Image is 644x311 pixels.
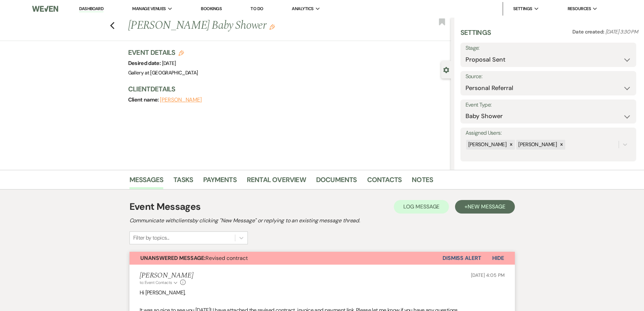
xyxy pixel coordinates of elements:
[460,28,491,43] h3: Settings
[269,24,275,30] button: Edit
[129,217,515,225] h2: Communicate with clients by clicking "New Message" or replying to an existing message thread.
[140,280,178,286] button: to: Event Contacts
[605,28,638,35] span: [DATE] 3:30 PM
[32,2,58,16] img: Weven Logo
[316,174,357,189] a: Documents
[455,200,515,214] button: +New Message
[173,174,193,189] a: Tasks
[466,128,631,138] label: Assigned Users:
[129,174,164,189] a: Messages
[128,96,160,103] span: Client name:
[412,174,433,189] a: Notes
[128,60,162,67] span: Desired date:
[443,252,481,265] button: Dismiss Alert
[468,203,505,210] span: New Message
[466,43,631,53] label: Stage:
[140,288,505,297] p: Hi [PERSON_NAME],
[481,252,515,265] button: Hide
[128,48,198,57] h3: Event Details
[247,174,306,189] a: Rental Overview
[140,254,206,262] strong: Unanswered Message:
[201,6,222,12] a: Bookings
[140,280,172,285] span: to: Event Contacts
[79,6,103,12] a: Dashboard
[129,252,443,265] button: Unanswered Message:Revised contract
[162,60,176,67] span: [DATE]
[516,140,558,150] div: [PERSON_NAME]
[513,5,532,12] span: Settings
[568,5,591,12] span: Resources
[203,174,237,189] a: Payments
[403,203,439,210] span: Log Message
[492,254,504,262] span: Hide
[140,271,193,280] h5: [PERSON_NAME]
[367,174,402,189] a: Contacts
[466,72,631,82] label: Source:
[128,84,444,94] h3: Client Details
[160,97,202,103] button: [PERSON_NAME]
[140,254,248,262] span: Revised contract
[471,272,504,278] span: [DATE] 4:05 PM
[128,69,198,76] span: Gallery at [GEOGRAPHIC_DATA]
[251,6,263,12] a: To Do
[133,234,169,242] div: Filter by topics...
[443,66,449,73] button: Close lead details
[128,18,384,34] h1: [PERSON_NAME] Baby Shower
[132,5,166,12] span: Manage Venues
[572,28,605,35] span: Date created:
[466,100,631,110] label: Event Type:
[466,140,508,150] div: [PERSON_NAME]
[394,200,449,214] button: Log Message
[292,5,313,12] span: Analytics
[129,200,201,214] h1: Event Messages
